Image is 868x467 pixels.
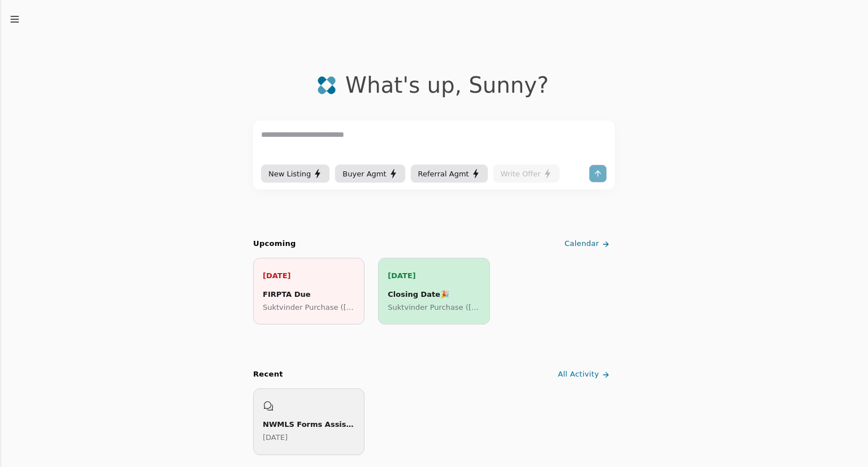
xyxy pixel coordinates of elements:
[378,258,489,325] a: [DATE]Closing Date🎉Suktvinder Purchase ([GEOGRAPHIC_DATA])
[317,76,336,95] img: logo
[558,369,599,380] span: All Activity
[263,270,355,282] p: [DATE]
[345,72,549,98] div: What's up , Sunny ?
[261,165,329,183] button: New Listing
[263,433,288,442] time: Wednesday, June 25, 2025 at 11:53:32 PM
[263,288,355,300] div: FIRPTA Due
[335,165,405,183] button: Buyer Agmt
[268,168,322,180] div: New Listing
[388,288,480,300] div: Closing Date 🎉
[263,418,355,430] div: NWMLS Forms Assistance Request
[253,258,364,325] a: [DATE]FIRPTA DueSuktvinder Purchase ([GEOGRAPHIC_DATA])
[411,165,488,183] button: Referral Agmt
[565,238,599,250] span: Calendar
[562,235,615,253] a: Calendar
[388,270,480,282] p: [DATE]
[253,238,296,250] h2: Upcoming
[263,301,355,313] p: Suktvinder Purchase ([GEOGRAPHIC_DATA])
[253,369,283,380] div: Recent
[253,388,364,455] a: NWMLS Forms Assistance Request[DATE]
[418,168,469,180] span: Referral Agmt
[388,301,480,313] p: Suktvinder Purchase ([GEOGRAPHIC_DATA])
[342,168,386,180] span: Buyer Agmt
[555,365,615,384] a: All Activity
